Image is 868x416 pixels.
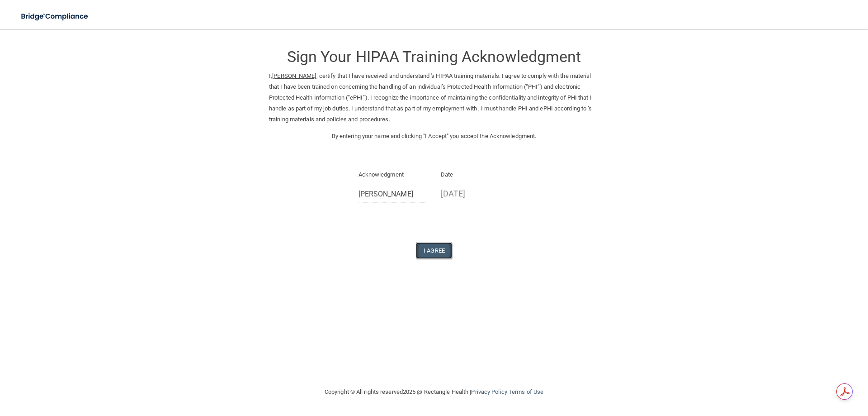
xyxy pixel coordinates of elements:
p: Acknowledgment [359,169,428,180]
p: Date [441,169,510,180]
ins: [PERSON_NAME] [272,72,316,79]
img: bridge_compliance_login_screen.278c3ca4.svg [14,7,97,26]
input: Full Name [359,186,428,203]
p: [DATE] [441,186,510,201]
div: Copyright © All rights reserved 2025 @ Rectangle Health | | [269,378,599,406]
button: I Agree [416,242,452,259]
a: Terms of Use [509,388,543,395]
p: I, , certify that I have received and understand 's HIPAA training materials. I agree to comply w... [269,71,599,125]
h3: Sign Your HIPAA Training Acknowledgment [269,48,599,65]
a: Privacy Policy [471,388,507,395]
p: By entering your name and clicking "I Accept" you accept the Acknowledgment. [269,131,599,142]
